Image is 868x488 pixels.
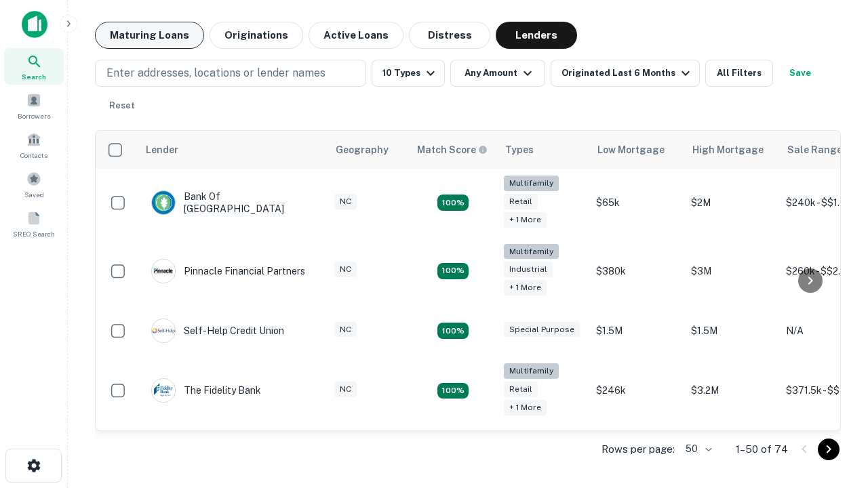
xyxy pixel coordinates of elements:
[787,142,842,158] div: Sale Range
[504,363,559,379] div: Multifamily
[138,131,328,169] th: Lender
[152,379,175,402] img: picture
[22,71,46,82] span: Search
[437,383,469,399] div: Matching Properties: 10, hasApolloMatch: undefined
[334,194,357,209] div: NC
[692,142,764,158] div: High Mortgage
[152,191,175,214] img: picture
[372,60,445,87] button: 10 Types
[504,382,538,397] div: Retail
[504,194,538,209] div: Retail
[437,263,469,279] div: Matching Properties: 14, hasApolloMatch: undefined
[589,169,684,237] td: $65k
[504,280,547,296] div: + 1 more
[146,142,178,158] div: Lender
[210,22,303,49] button: Originations
[450,60,545,87] button: Any Amount
[504,400,547,415] div: + 1 more
[151,319,284,343] div: Self-help Credit Union
[336,142,389,158] div: Geography
[309,22,403,49] button: Active Loans
[705,60,773,87] button: All Filters
[106,65,325,81] p: Enter addresses, locations or lender names
[151,378,261,403] div: The Fidelity Bank
[334,262,357,277] div: NC
[24,189,44,200] span: Saved
[589,237,684,306] td: $380k
[100,92,144,119] button: Reset
[409,22,490,49] button: Distress
[13,228,55,239] span: SREO Search
[680,439,714,459] div: 50
[736,441,788,457] p: 1–50 of 74
[551,60,700,87] button: Originated Last 6 Months
[684,169,779,237] td: $2M
[4,48,64,85] a: Search
[151,190,314,215] div: Bank Of [GEOGRAPHIC_DATA]
[152,319,175,342] img: picture
[601,441,675,457] p: Rows per page:
[589,305,684,357] td: $1.5M
[505,142,534,158] div: Types
[496,22,577,49] button: Lenders
[4,127,64,163] a: Contacts
[504,322,580,338] div: Special Purpose
[151,259,305,283] div: Pinnacle Financial Partners
[409,131,497,169] th: Capitalize uses an advanced AI algorithm to match your search with the best lender. The match sco...
[334,322,357,338] div: NC
[589,357,684,425] td: $246k
[95,60,366,87] button: Enter addresses, locations or lender names
[417,142,485,157] h6: Match Score
[95,22,204,49] button: Maturing Loans
[684,237,779,306] td: $3M
[417,142,488,157] div: Capitalize uses an advanced AI algorithm to match your search with the best lender. The match sco...
[20,150,47,161] span: Contacts
[818,439,840,460] button: Go to next page
[684,357,779,425] td: $3.2M
[589,131,684,169] th: Low Mortgage
[504,244,559,260] div: Multifamily
[152,260,175,283] img: picture
[328,131,409,169] th: Geography
[437,195,469,211] div: Matching Properties: 17, hasApolloMatch: undefined
[561,65,694,81] div: Originated Last 6 Months
[684,131,779,169] th: High Mortgage
[504,176,559,191] div: Multifamily
[684,305,779,357] td: $1.5M
[4,87,64,124] a: Borrowers
[4,205,64,242] a: SREO Search
[597,142,665,158] div: Low Mortgage
[18,110,50,121] span: Borrowers
[4,166,64,203] a: Saved
[437,323,469,339] div: Matching Properties: 11, hasApolloMatch: undefined
[778,60,822,87] button: Save your search to get updates of matches that match your search criteria.
[504,262,553,277] div: Industrial
[800,336,868,401] iframe: Chat Widget
[497,131,589,169] th: Types
[22,11,47,38] img: capitalize-icon.png
[504,212,547,228] div: + 1 more
[334,382,357,397] div: NC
